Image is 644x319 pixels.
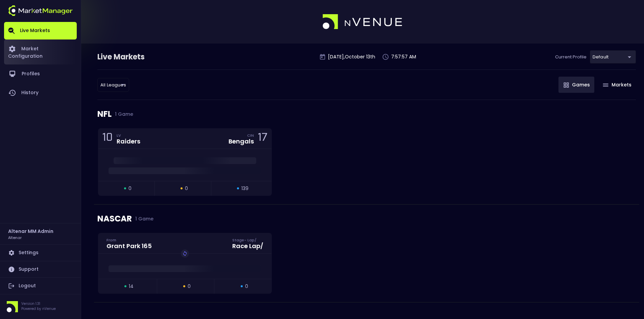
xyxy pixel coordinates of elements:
h3: Altenar [8,235,22,240]
p: Powered by nVenue [21,306,56,311]
img: gameIcon [603,83,609,87]
a: Live Markets [4,22,77,39]
img: logo [323,14,403,30]
a: Profiles [4,64,77,83]
span: 1 Game [112,111,133,117]
div: Raiders [117,138,140,144]
a: Market Configuration [4,39,77,64]
span: 0 [128,185,132,192]
a: Logout [4,278,77,294]
p: Current Profile [555,54,587,60]
span: 139 [241,185,248,192]
div: LV [117,133,140,138]
div: CIN [247,133,254,138]
p: Version 1.31 [21,301,56,306]
a: Support [4,261,77,277]
a: History [4,83,77,102]
div: Stage - Lap / [232,237,263,243]
div: Version 1.31Powered by nVenue [4,301,77,312]
span: 0 [245,283,248,290]
div: 10 [102,132,113,145]
div: NASCAR [97,205,636,233]
p: 7:57:57 AM [391,53,416,60]
div: 17 [258,132,267,145]
img: logo [8,5,73,16]
span: 0 [185,185,188,192]
div: default [97,78,129,92]
div: Bengals [229,138,254,144]
img: replayImg [182,251,188,256]
span: 14 [129,283,134,290]
button: Games [558,77,594,93]
span: 1 Game [132,216,153,221]
div: NFL [97,100,636,128]
div: From [106,237,152,243]
p: [DATE] , October 13 th [328,53,375,60]
h2: Altenar MM Admin [8,228,53,235]
div: default [590,50,636,63]
span: 0 [188,283,191,290]
div: Grant Park 165 [106,243,152,249]
img: gameIcon [564,82,569,88]
a: Settings [4,245,77,261]
div: Live Markets [97,52,180,62]
div: Race Lap / [232,243,263,249]
button: Markets [598,77,636,93]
